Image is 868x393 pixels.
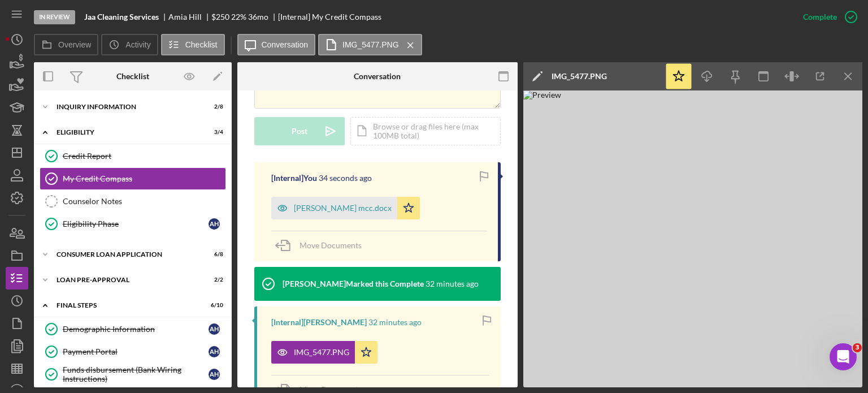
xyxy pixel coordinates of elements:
[125,40,150,49] label: Activity
[203,302,223,309] div: 6 / 10
[203,277,223,283] div: 2 / 2
[209,323,220,335] div: A H
[40,318,226,340] a: Demographic InformationAH
[830,343,857,370] iframe: Intercom live chat
[294,348,349,357] div: IMG_5477.PNG
[63,197,225,206] div: Counselor Notes
[203,103,223,110] div: 2 / 8
[34,10,75,24] div: In Review
[248,12,268,21] div: 36 mo
[63,365,209,383] div: Funds disbursement (Bank Wiring Instructions)
[211,12,229,21] div: $250
[209,369,220,380] div: A H
[271,197,420,219] button: [PERSON_NAME] mcc.docx
[57,103,195,110] div: Inquiry Information
[116,72,149,81] div: Checklist
[792,6,862,28] button: Complete
[853,343,862,352] span: 3
[40,340,226,363] a: Payment PortalAH
[342,40,399,49] label: IMG_5477.PNG
[292,117,307,145] div: Post
[231,12,246,21] div: 22 %
[262,40,309,49] label: Conversation
[271,318,367,327] div: [Internal] [PERSON_NAME]
[283,279,424,288] div: [PERSON_NAME] Marked this Complete
[552,72,607,81] div: IMG_5477.PNG
[161,34,225,55] button: Checklist
[300,240,362,250] span: Move Documents
[57,251,195,258] div: Consumer Loan Application
[319,174,372,183] time: 2025-10-01 15:18
[40,363,226,386] a: Funds disbursement (Bank Wiring Instructions)AH
[426,279,479,288] time: 2025-10-01 14:46
[271,231,373,260] button: Move Documents
[271,341,377,364] button: IMG_5477.PNG
[368,318,422,327] time: 2025-10-01 14:46
[803,6,837,28] div: Complete
[185,40,218,49] label: Checklist
[237,34,316,55] button: Conversation
[40,213,226,235] a: Eligibility PhaseAH
[57,302,195,309] div: FINAL STEPS
[209,218,220,230] div: A H
[101,34,158,55] button: Activity
[278,12,381,21] div: [Internal] My Credit Compass
[203,251,223,258] div: 6 / 8
[63,152,225,161] div: Credit Report
[57,277,195,283] div: Loan Pre-Approval
[294,204,392,213] div: [PERSON_NAME] mcc.docx
[40,190,226,213] a: Counselor Notes
[318,34,422,55] button: IMG_5477.PNG
[63,219,209,228] div: Eligibility Phase
[57,129,195,136] div: Eligibility
[40,167,226,190] a: My Credit Compass
[254,117,345,145] button: Post
[63,174,225,183] div: My Credit Compass
[203,129,223,136] div: 3 / 4
[168,12,211,21] div: Amia Hill
[63,347,209,356] div: Payment Portal
[40,145,226,167] a: Credit Report
[34,34,98,55] button: Overview
[354,72,401,81] div: Conversation
[63,325,209,334] div: Demographic Information
[523,90,862,387] img: Preview
[58,40,91,49] label: Overview
[271,174,317,183] div: [Internal] You
[84,12,159,21] b: Jaa Cleaning Services
[209,346,220,357] div: A H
